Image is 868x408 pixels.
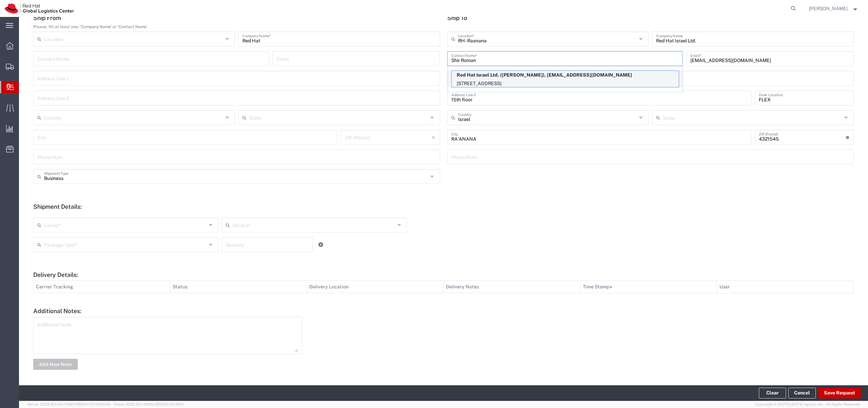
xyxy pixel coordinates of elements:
[580,281,717,293] th: Time Stamp
[33,24,440,30] div: Please, fill at least one: 'Company Name' or 'Contact Name'
[809,4,859,13] button: [PERSON_NAME]
[170,281,307,293] th: Status
[33,307,854,314] h5: Additional Notes:
[33,281,854,293] table: Delivery Details:
[157,402,184,406] span: [DATE] 09:39:01
[33,203,854,210] h5: Shipment Details:
[443,281,580,293] th: Delivery Notes
[818,388,861,399] button: Save Request
[82,402,111,406] span: [DATE] 09:50:40
[717,281,853,293] th: User
[27,402,111,406] span: Server: 2025.19.0-91c74307f99
[452,79,679,88] p: [STREET_ADDRESS]
[34,281,170,293] th: Carrier Tracking
[788,388,816,399] a: Cancel
[759,388,786,399] button: Clear
[33,14,440,21] h5: Ship From
[5,3,74,14] img: logo
[809,5,848,12] span: Noam LEVY
[114,402,184,406] span: Client: 2025.19.0-129fbcf
[452,71,679,79] p: Red Hat Israel Ltd. (Shir Roman), sroman@redhat.com
[307,281,443,293] th: Delivery Location
[33,271,854,278] h5: Delivery Details:
[755,402,860,407] span: Copyright © [DATE]-[DATE] Agistix Inc., All Rights Reserved
[316,240,325,249] a: Add Item
[447,14,854,21] h5: Ship To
